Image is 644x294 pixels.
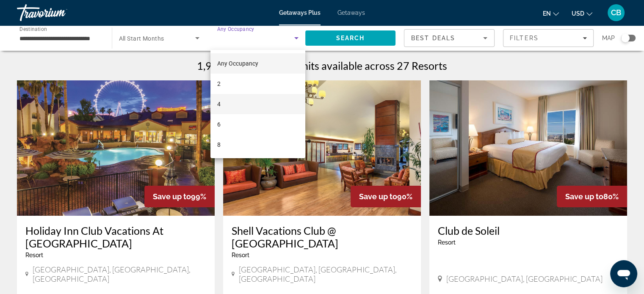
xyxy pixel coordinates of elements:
span: Any Occupancy [217,60,258,67]
span: 2 [217,79,221,89]
span: 6 [217,119,221,129]
span: 8 [217,140,221,150]
span: 4 [217,99,221,109]
iframe: Button to launch messaging window [610,260,637,287]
